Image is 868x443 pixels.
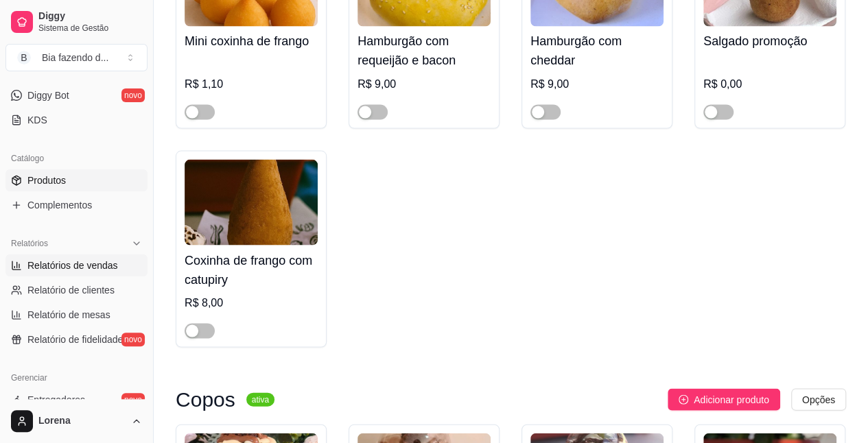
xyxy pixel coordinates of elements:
span: B [17,51,31,64]
h4: Salgado promoção [703,32,836,51]
h4: Hamburgão com requeijão e bacon [357,32,491,70]
span: Adicionar produto [694,392,769,407]
a: Entregadoresnovo [5,389,148,411]
div: R$ 0,00 [703,75,836,92]
span: Relatórios de vendas [27,259,118,272]
div: Gerenciar [5,367,148,389]
div: Catálogo [5,147,148,169]
a: KDS [5,109,148,131]
span: Diggy Bot [27,88,69,102]
span: Produtos [27,173,66,187]
span: Entregadores [27,393,85,407]
button: Opções [791,388,846,410]
span: Relatório de fidelidade [27,333,123,346]
a: Relatórios de vendas [5,254,148,276]
span: Sistema de Gestão [38,23,142,34]
button: Lorena [5,405,148,438]
span: Relatório de clientes [27,283,115,297]
h3: Copos [176,391,235,407]
button: Select a team [5,44,148,71]
h4: Mini coxinha de frango [185,32,318,51]
div: Bia fazendo d ... [42,51,108,64]
a: Relatório de clientes [5,279,148,301]
span: KDS [27,113,47,127]
a: Relatório de fidelidadenovo [5,328,148,350]
span: Complementos [27,198,92,212]
div: R$ 9,00 [357,75,491,92]
span: Relatório de mesas [27,308,110,322]
span: Relatórios [11,238,48,249]
span: Diggy [38,10,142,23]
span: Opções [802,392,835,407]
span: plus-circle [679,394,688,404]
h4: Hamburgão com cheddar [530,32,664,70]
sup: ativa [246,392,274,406]
span: Lorena [38,415,126,427]
div: R$ 1,10 [185,75,318,92]
a: Complementos [5,194,148,216]
img: product-image [185,159,318,245]
a: Produtos [5,169,148,191]
button: Adicionar produto [668,388,780,410]
div: R$ 8,00 [185,294,318,311]
h4: Coxinha de frango com catupiry [185,250,318,289]
a: DiggySistema de Gestão [5,5,148,38]
div: R$ 9,00 [530,75,664,92]
a: Relatório de mesas [5,304,148,326]
a: Diggy Botnovo [5,84,148,106]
